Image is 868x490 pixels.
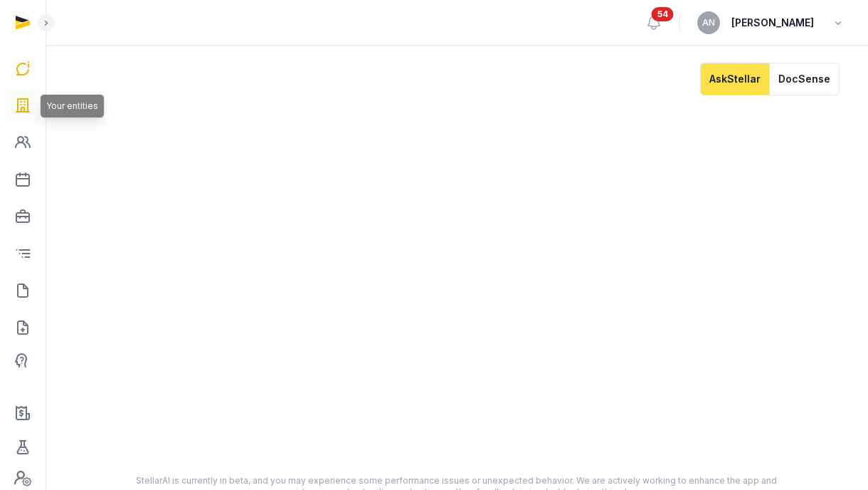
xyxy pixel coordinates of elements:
span: [PERSON_NAME] [731,14,814,31]
button: AskStellar [700,63,769,95]
span: AN [702,19,715,27]
button: DocSense [769,63,840,95]
span: 54 [652,7,674,21]
button: AN [697,11,720,34]
span: Your entities [46,100,98,112]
